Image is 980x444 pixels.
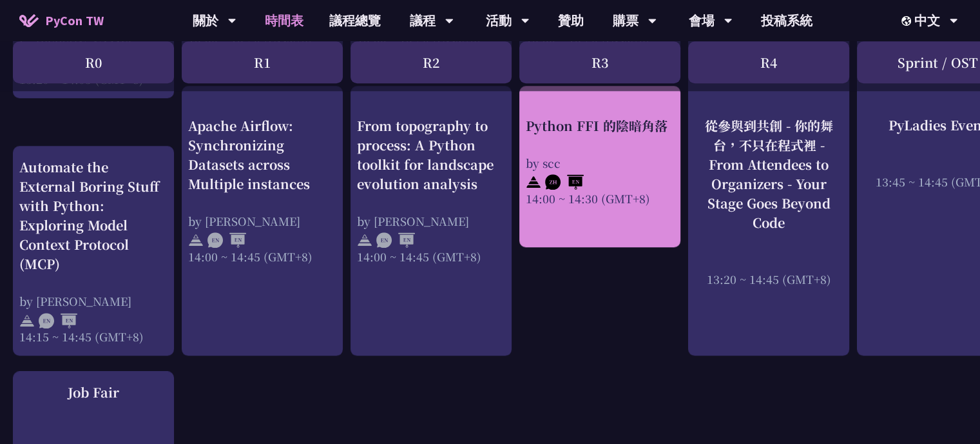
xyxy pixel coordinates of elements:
[39,313,77,328] img: ENEN.5a408d1.svg
[19,14,39,27] img: Home icon of PyCon TW 2025
[519,41,680,83] div: R3
[357,248,505,265] div: 14:00 ~ 14:45 (GMT+8)
[901,16,914,26] img: Locale Icon
[526,190,674,207] div: 14:00 ~ 14:30 (GMT+8)
[357,97,505,246] a: From topography to process: A Python toolkit for landscape evolution analysis by [PERSON_NAME] 14...
[695,116,843,232] div: 從參與到共創 - 你的舞台，不只在程式裡 - From Attendees to Organizers - Your Stage Goes Beyond Code
[13,41,174,83] div: R0
[545,175,584,190] img: ZHEN.371966e.svg
[188,97,336,246] a: Apache Airflow: Synchronizing Datasets across Multiple instances by [PERSON_NAME] 14:00 ~ 14:45 (...
[207,233,246,248] img: ENEN.5a408d1.svg
[351,41,512,83] div: R2
[6,5,117,37] a: PyCon TW
[526,175,541,190] img: svg+xml;base64,PHN2ZyB4bWxucz0iaHR0cDovL3d3dy53My5vcmcvMjAwMC9zdmciIHdpZHRoPSIyNCIgaGVpZ2h0PSIyNC...
[526,97,674,188] a: Python FFI 的陰暗角落 by scc 14:00 ~ 14:30 (GMT+8)
[188,116,336,194] div: Apache Airflow: Synchronizing Datasets across Multiple instances
[357,116,505,194] div: From topography to process: A Python toolkit for landscape evolution analysis
[188,233,204,248] img: svg+xml;base64,PHN2ZyB4bWxucz0iaHR0cDovL3d3dy53My5vcmcvMjAwMC9zdmciIHdpZHRoPSIyNCIgaGVpZ2h0PSIyNC...
[188,213,336,229] div: by [PERSON_NAME]
[526,116,674,136] div: Python FFI 的陰暗角落
[526,155,674,171] div: by scc
[688,41,849,83] div: R4
[357,233,372,248] img: svg+xml;base64,PHN2ZyB4bWxucz0iaHR0cDovL3d3dy53My5vcmcvMjAwMC9zdmciIHdpZHRoPSIyNCIgaGVpZ2h0PSIyNC...
[188,248,336,265] div: 14:00 ~ 14:45 (GMT+8)
[19,328,168,345] div: 14:15 ~ 14:45 (GMT+8)
[19,383,168,402] div: Job Fair
[376,233,415,248] img: ENEN.5a408d1.svg
[19,293,168,309] div: by [PERSON_NAME]
[45,11,104,30] span: PyCon TW
[19,313,35,328] img: svg+xml;base64,PHN2ZyB4bWxucz0iaHR0cDovL3d3dy53My5vcmcvMjAwMC9zdmciIHdpZHRoPSIyNCIgaGVpZ2h0PSIyNC...
[357,213,505,229] div: by [PERSON_NAME]
[182,41,343,83] div: R1
[695,271,843,287] div: 13:20 ~ 14:45 (GMT+8)
[19,157,168,345] a: Automate the External Boring Stuff with Python: Exploring Model Context Protocol (MCP) by [PERSON...
[19,157,168,274] div: Automate the External Boring Stuff with Python: Exploring Model Context Protocol (MCP)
